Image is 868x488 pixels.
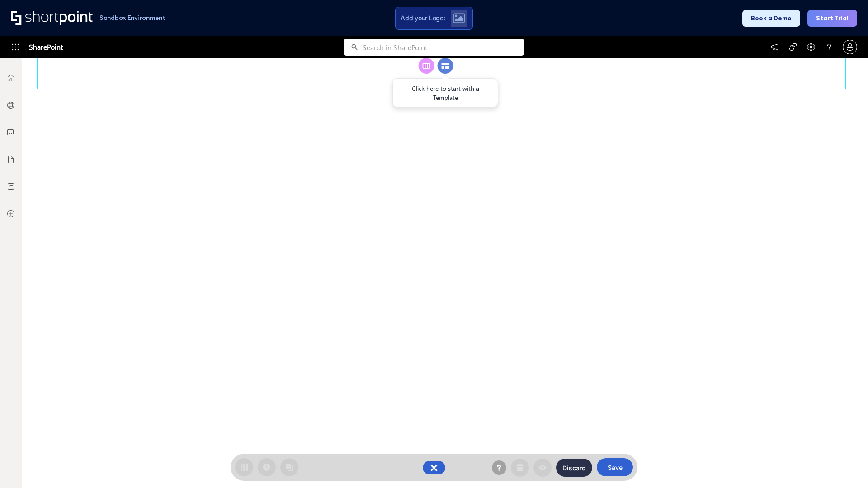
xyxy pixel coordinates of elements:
button: Book a Demo [742,10,800,27]
h1: Sandbox Environment [99,15,165,20]
button: Discard [556,459,592,477]
span: SharePoint [29,36,63,58]
input: Search in SharePoint [363,39,524,56]
img: Upload logo [453,13,465,23]
iframe: Chat Widget [823,445,868,488]
button: Save [597,458,633,476]
span: Add your Logo: [401,14,445,22]
button: Start Trial [807,10,857,27]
